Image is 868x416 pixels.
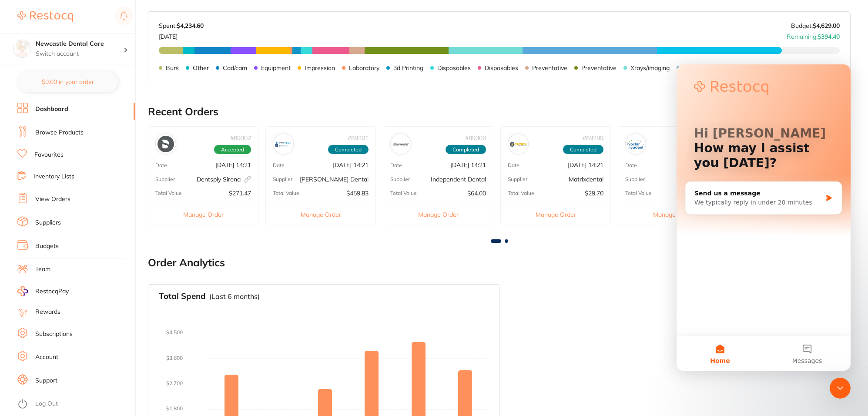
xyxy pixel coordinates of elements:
[349,64,379,71] p: Laboratory
[36,40,124,48] h4: Newcastle Dental Care
[17,286,69,296] a: RestocqPay
[148,106,851,118] h2: Recent Orders
[148,204,258,225] button: Manage Order
[467,190,486,197] p: $64.00
[787,30,840,40] p: Remaining:
[630,64,670,71] p: Xrays/imaging
[510,136,526,152] img: Matrixdental
[563,145,603,154] span: Completed
[17,11,73,22] img: Restocq Logo
[333,161,369,168] p: [DATE] 14:21
[177,22,204,30] strong: $4,234.60
[148,257,851,269] h2: Order Analytics
[273,190,299,196] p: Total Value
[328,145,369,154] span: Completed
[35,105,68,114] a: Dashboard
[465,134,486,141] p: # 89300
[383,204,493,225] button: Manage Order
[35,195,70,204] a: View Orders
[35,399,58,408] a: Log Out
[17,397,133,411] button: Log Out
[223,64,247,71] p: Cad/cam
[35,353,58,362] a: Account
[158,136,174,152] img: Dentsply Sirona
[273,162,285,168] p: Date
[214,145,251,154] span: Accepted
[346,190,369,197] p: $459.83
[35,308,60,316] a: Rewards
[625,176,645,182] p: Supplier
[501,204,610,225] button: Manage Order
[393,64,423,71] p: 3d Printing
[583,134,603,141] p: # 89299
[197,176,251,183] p: Dentsply Sirona
[273,176,292,182] p: Supplier
[34,172,74,181] a: Inventory Lists
[676,176,721,183] p: Ivoclar Vivadent
[266,204,375,225] button: Manage Order
[446,145,486,154] span: Completed
[215,161,251,168] p: [DATE] 14:21
[677,64,851,371] iframe: Intercom live chat
[390,190,417,196] p: Total Value
[813,22,840,30] strong: $4,629.00
[625,190,652,196] p: Total Value
[581,64,617,71] p: Preventative
[159,30,204,40] p: [DATE]
[437,64,471,71] p: Disposables
[508,190,534,196] p: Total Value
[275,136,292,152] img: Erskine Dental
[166,64,179,71] p: Burs
[229,190,251,197] p: $271.47
[230,134,251,141] p: # 89302
[450,161,486,168] p: [DATE] 14:21
[618,204,728,225] button: Manage Order
[791,22,840,29] p: Budget:
[305,64,335,71] p: Impression
[35,287,69,296] span: RestocqPay
[155,162,167,168] p: Date
[830,378,851,399] iframe: Intercom live chat
[159,292,206,301] h3: Total Spend
[392,136,409,152] img: Independent Dental
[17,286,28,296] img: RestocqPay
[818,33,840,40] strong: $394.40
[209,292,260,300] p: (Last 6 months)
[36,50,124,58] p: Switch account
[431,176,486,183] p: Independent Dental
[532,64,567,71] p: Preventative
[35,376,57,385] a: Support
[261,64,291,71] p: Equipment
[390,176,410,182] p: Supplier
[568,161,603,168] p: [DATE] 14:21
[34,151,64,159] a: Favourites
[508,162,519,168] p: Date
[35,128,84,137] a: Browse Products
[508,176,527,182] p: Supplier
[625,162,637,168] p: Date
[627,136,644,152] img: Ivoclar Vivadent
[300,176,369,183] p: [PERSON_NAME] Dental
[35,218,61,227] a: Suppliers
[485,64,518,71] p: Disposables
[569,176,603,183] p: Matrixdental
[35,330,73,339] a: Subscriptions
[35,265,50,274] a: Team
[193,64,209,71] p: Other
[35,242,59,251] a: Budgets
[155,190,182,196] p: Total Value
[348,134,369,141] p: # 89301
[13,40,31,57] img: Newcastle Dental Care
[17,71,118,92] button: $0.00 in your order
[585,190,603,197] p: $29.70
[159,22,204,29] p: Spent:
